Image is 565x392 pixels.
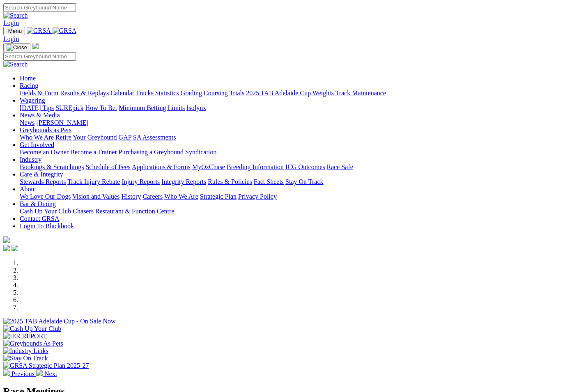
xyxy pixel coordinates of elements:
[3,318,116,325] img: 2025 TAB Adelaide Cup - On Sale Now
[132,163,191,170] a: Applications & Forms
[186,104,206,111] a: Isolynx
[20,89,58,96] a: Fields & Form
[36,119,88,126] a: [PERSON_NAME]
[20,104,562,112] div: Wagering
[20,215,59,222] a: Contact GRSA
[119,134,176,141] a: GAP SA Assessments
[136,89,154,96] a: Tracks
[3,362,89,369] img: GRSA Strategic Plan 2025-27
[3,43,30,52] button: Toggle navigation
[20,186,36,193] a: About
[60,89,109,96] a: Results & Replays
[7,44,27,51] img: Close
[208,178,252,185] a: Rules & Policies
[73,208,174,215] a: Chasers Restaurant & Function Centre
[20,149,69,156] a: Become an Owner
[164,193,198,200] a: Who We Are
[3,61,28,68] img: Search
[121,193,141,200] a: History
[110,89,134,96] a: Calendar
[3,245,10,251] img: facebook.svg
[20,134,54,141] a: Who We Are
[285,163,325,170] a: ICG Outcomes
[85,163,130,170] a: Schedule of Fees
[20,178,66,185] a: Stewards Reports
[20,82,38,89] a: Racing
[229,89,244,96] a: Trials
[20,104,54,111] a: [DATE] Tips
[20,89,562,97] div: Racing
[122,178,160,185] a: Injury Reports
[3,370,36,377] a: Previous
[20,126,71,133] a: Greyhounds as Pets
[335,89,386,96] a: Track Maintenance
[3,52,76,61] input: Search
[20,134,562,141] div: Greyhounds as Pets
[119,149,184,156] a: Purchasing a Greyhound
[11,245,18,251] img: twitter.svg
[3,332,47,340] img: IER REPORT
[67,178,120,185] a: Track Injury Rebate
[246,89,311,96] a: 2025 TAB Adelaide Cup
[11,370,34,377] span: Previous
[20,208,71,215] a: Cash Up Your Club
[227,163,284,170] a: Breeding Information
[20,163,84,170] a: Bookings & Scratchings
[20,178,562,186] div: Care & Integrity
[181,89,202,96] a: Grading
[254,178,284,185] a: Fact Sheets
[20,75,36,82] a: Home
[20,163,562,171] div: Industry
[3,347,48,355] img: Industry Links
[20,222,74,229] a: Login To Blackbook
[3,19,19,26] a: Login
[285,178,323,185] a: Stay On Track
[155,89,179,96] a: Statistics
[161,178,206,185] a: Integrity Reports
[55,104,83,111] a: SUREpick
[326,163,353,170] a: Race Safe
[20,208,562,215] div: Bar & Dining
[70,149,117,156] a: Become a Trainer
[3,340,63,347] img: Greyhounds As Pets
[20,149,562,156] div: Get Involved
[20,119,34,126] a: News
[185,149,216,156] a: Syndication
[20,193,562,200] div: About
[204,89,228,96] a: Coursing
[200,193,237,200] a: Strategic Plan
[53,27,77,34] img: GRSA
[85,104,117,111] a: How To Bet
[44,370,57,377] span: Next
[20,112,60,119] a: News & Media
[55,134,117,141] a: Retire Your Greyhound
[238,193,277,200] a: Privacy Policy
[20,97,45,104] a: Wagering
[142,193,163,200] a: Careers
[3,35,19,42] a: Login
[312,89,334,96] a: Weights
[20,119,562,126] div: News & Media
[3,3,76,12] input: Search
[3,236,10,243] img: logo-grsa-white.png
[20,141,54,148] a: Get Involved
[119,104,185,111] a: Minimum Betting Limits
[8,28,22,34] span: Menu
[20,156,41,163] a: Industry
[72,193,119,200] a: Vision and Values
[20,200,56,207] a: Bar & Dining
[27,27,51,34] img: GRSA
[3,27,25,35] button: Toggle navigation
[20,171,63,178] a: Care & Integrity
[36,369,43,376] img: chevron-right-pager-white.svg
[3,12,28,19] img: Search
[32,43,39,49] img: logo-grsa-white.png
[20,193,71,200] a: We Love Our Dogs
[3,355,48,362] img: Stay On Track
[3,325,61,332] img: Cash Up Your Club
[192,163,225,170] a: MyOzChase
[36,370,57,377] a: Next
[3,369,10,376] img: chevron-left-pager-white.svg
